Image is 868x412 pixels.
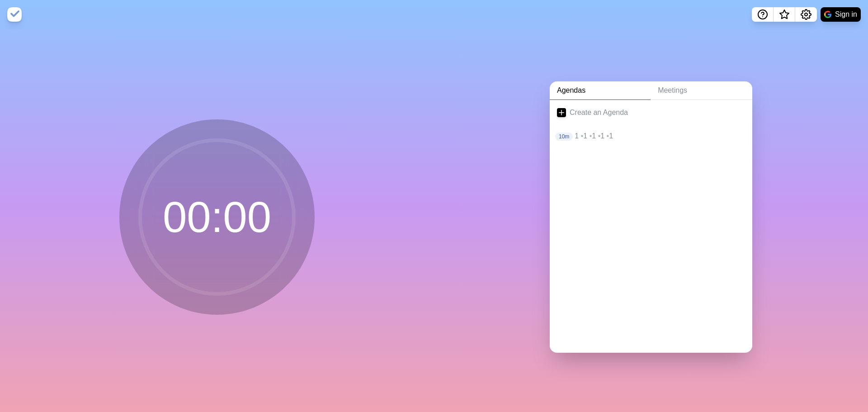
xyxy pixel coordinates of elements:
[555,133,573,141] p: 10m
[607,132,609,140] span: •
[590,132,592,140] span: •
[575,131,745,142] p: 1 1 1 1 1
[651,81,752,100] a: Meetings
[7,7,22,22] img: timeblocks logo
[824,11,831,18] img: google logo
[821,7,861,22] button: Sign in
[774,7,795,22] button: What’s new
[581,132,584,140] span: •
[795,7,817,22] button: Settings
[752,7,774,22] button: Help
[550,100,752,125] a: Create an Agenda
[550,81,651,100] a: Agendas
[598,132,601,140] span: •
